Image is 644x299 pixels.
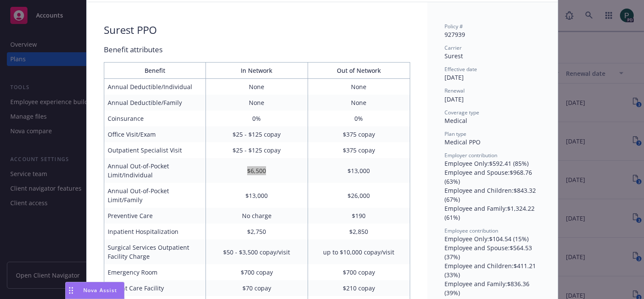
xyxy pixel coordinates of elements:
[308,95,410,111] td: None
[444,138,541,147] div: Medical PPO
[444,73,541,82] div: [DATE]
[206,79,308,95] td: None
[206,95,308,111] td: None
[444,130,466,138] span: Plan type
[444,87,465,94] span: Renewal
[104,208,206,224] td: Preventive Care
[444,23,463,30] span: Policy #
[444,204,541,222] div: Employee and Family : $1,324.22 (61%)
[444,168,541,186] div: Employee and Spouse : $968.76 (63%)
[308,158,410,183] td: $13,000
[308,79,410,95] td: None
[206,158,308,183] td: $6,500
[444,30,541,39] div: 927939
[308,126,410,142] td: $375 copay
[104,224,206,239] td: Inpatient Hospitalization
[444,66,477,73] span: Effective date
[104,239,206,264] td: Surgical Services Outpatient Facility Charge
[308,280,410,296] td: $210 copay
[444,261,541,279] div: Employee and Children : $411.21 (33%)
[206,264,308,280] td: $700 copay
[206,239,308,264] td: $50 - $3,500 copay/visit
[206,208,308,224] td: No charge
[104,183,206,208] td: Annual Out-of-Pocket Limit/Family
[104,44,410,55] div: Benefit attributes
[308,63,410,79] th: Out of Network
[444,227,498,234] span: Employee contribution
[104,158,206,183] td: Annual Out-of-Pocket Limit/Individual
[444,152,497,159] span: Employer contribution
[308,111,410,126] td: 0%
[104,264,206,280] td: Emergency Room
[83,287,117,294] span: Nova Assist
[206,63,308,79] th: In Network
[66,282,76,299] div: Drag to move
[206,111,308,126] td: 0%
[104,23,157,37] div: Surest PPO
[308,208,410,224] td: $190
[444,44,462,51] span: Carrier
[444,234,541,243] div: Employee Only : $104.54 (15%)
[444,95,541,104] div: [DATE]
[104,63,206,79] th: Benefit
[104,111,206,126] td: Coinsurance
[104,79,206,95] td: Annual Deductible/Individual
[206,126,308,142] td: $25 - $125 copay
[444,159,541,168] div: Employee Only : $592.41 (85%)
[444,51,541,60] div: Surest
[444,109,479,116] span: Coverage type
[104,95,206,111] td: Annual Deductible/Family
[206,142,308,158] td: $25 - $125 copay
[308,142,410,158] td: $375 copay
[444,186,541,204] div: Employee and Children : $843.32 (67%)
[206,224,308,239] td: $2,750
[206,280,308,296] td: $70 copay
[308,224,410,239] td: $2,850
[308,264,410,280] td: $700 copay
[206,183,308,208] td: $13,000
[104,280,206,296] td: Urgent Care Facility
[308,239,410,264] td: up to $10,000 copay/visit
[308,183,410,208] td: $26,000
[444,279,541,297] div: Employee and Family : $836.36 (39%)
[65,282,124,299] button: Nova Assist
[104,126,206,142] td: Office Visit/Exam
[444,243,541,261] div: Employee and Spouse : $564.53 (37%)
[444,116,541,125] div: Medical
[104,142,206,158] td: Outpatient Specialist Visit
